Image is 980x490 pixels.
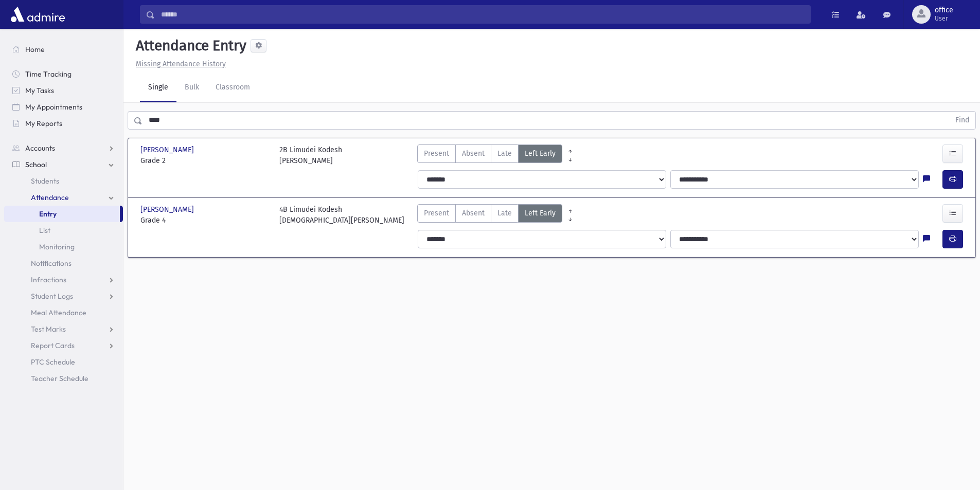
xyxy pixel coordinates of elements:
span: Entry [39,209,57,219]
a: Student Logs [4,288,123,304]
div: AttTypes [417,144,562,166]
div: AttTypes [417,204,562,226]
a: Missing Attendance History [132,60,226,68]
a: Meal Attendance [4,304,123,321]
a: Classroom [207,74,258,102]
span: [PERSON_NAME] [140,144,196,155]
u: Missing Attendance History [136,60,226,68]
h5: Attendance Entry [132,37,246,55]
a: My Reports [4,115,123,132]
img: AdmirePro [8,4,67,25]
span: Left Early [525,148,556,159]
a: PTC Schedule [4,354,123,370]
span: Report Cards [31,341,75,350]
span: Test Marks [31,324,66,334]
a: Attendance [4,189,123,206]
a: My Appointments [4,99,123,115]
span: Absent [462,208,485,219]
span: Monitoring [39,242,75,251]
span: Absent [462,148,485,159]
a: Teacher Schedule [4,370,123,387]
span: Present [424,208,449,219]
a: Infractions [4,271,123,288]
span: School [25,160,47,169]
a: Students [4,173,123,189]
a: Report Cards [4,337,123,354]
span: Present [424,148,449,159]
button: Find [949,112,975,129]
a: Bulk [176,74,207,102]
span: Home [25,45,45,54]
a: School [4,156,123,173]
span: Infractions [31,275,66,284]
span: Notifications [31,259,72,268]
a: Time Tracking [4,66,123,82]
span: List [39,226,50,235]
span: PTC Schedule [31,357,75,367]
span: Late [497,148,512,159]
span: [PERSON_NAME] [140,204,196,215]
div: 4B Limudei Kodesh [DEMOGRAPHIC_DATA][PERSON_NAME] [279,204,404,226]
span: office [935,6,953,14]
a: Notifications [4,255,123,271]
span: My Appointments [25,102,82,112]
span: Late [497,208,512,219]
a: List [4,222,123,239]
span: My Reports [25,119,62,128]
a: Test Marks [4,321,123,337]
input: Search [155,5,810,24]
span: My Tasks [25,86,54,95]
span: Students [31,176,59,186]
span: Meal Attendance [31,308,86,317]
span: Teacher Schedule [31,374,88,383]
span: User [935,14,953,23]
span: Left Early [525,208,556,219]
a: My Tasks [4,82,123,99]
a: Home [4,41,123,58]
span: Attendance [31,193,69,202]
span: Grade 2 [140,155,269,166]
span: Accounts [25,143,55,153]
a: Accounts [4,140,123,156]
span: Time Tracking [25,69,72,79]
div: 2B Limudei Kodesh [PERSON_NAME] [279,144,342,166]
a: Single [140,74,176,102]
a: Monitoring [4,239,123,255]
span: Grade 4 [140,215,269,226]
a: Entry [4,206,120,222]
span: Student Logs [31,292,73,301]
